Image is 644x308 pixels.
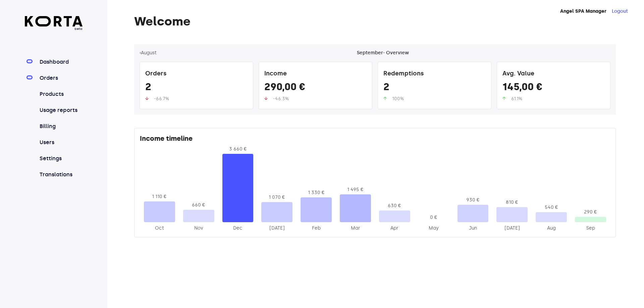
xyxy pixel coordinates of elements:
div: 2025-Mar [340,225,371,232]
a: beta [25,16,83,31]
a: Orders [38,74,83,82]
div: 660 € [183,202,214,208]
span: -66.7% [154,96,169,102]
div: 2025-Apr [379,225,410,232]
button: ‹August [140,50,157,56]
div: 2025-Jan [261,225,292,232]
span: 100% [392,96,404,102]
div: September - Overview [357,50,409,56]
div: 2 [145,81,248,96]
div: Income [264,67,367,81]
div: 290 € [575,209,606,215]
div: 290,00 € [264,81,367,96]
a: Users [38,138,83,146]
a: Translations [38,171,83,179]
div: 2025-Aug [536,225,567,232]
div: 810 € [496,199,528,206]
div: 2024-Dec [222,225,254,232]
div: Redemptions [383,67,486,81]
div: 3 660 € [222,146,254,152]
a: Settings [38,155,83,163]
a: Dashboard [38,58,83,66]
img: up [502,97,506,100]
img: up [383,97,387,100]
button: Logout [612,8,628,15]
strong: Angel SPA Manager [560,8,606,14]
div: 1 330 € [301,189,332,196]
img: up [264,97,268,100]
img: up [145,97,149,100]
a: Billing [38,122,83,130]
div: 1 495 € [340,186,371,193]
div: 2025-Jul [496,225,528,232]
div: Orders [145,67,248,81]
img: Korta [25,16,83,26]
h1: Welcome [134,15,616,28]
div: 1 110 € [144,193,175,200]
div: 2024-Oct [144,225,175,232]
div: 2025-Feb [301,225,332,232]
a: Products [38,90,83,98]
a: Usage reports [38,106,83,114]
div: 630 € [379,202,410,209]
div: 2024-Nov [183,225,214,232]
div: 540 € [536,204,567,211]
div: 2025-Jun [458,225,489,232]
div: 0 € [418,214,449,221]
span: beta [25,26,83,31]
div: 145,00 € [502,81,605,96]
div: 2025-May [418,225,449,232]
span: 61.1% [511,96,522,102]
div: 930 € [458,197,489,203]
div: 2025-Sep [575,225,606,232]
div: Avg. Value [502,67,605,81]
div: 1 070 € [261,194,292,201]
div: 2 [383,81,486,96]
div: Income timeline [140,134,610,146]
span: -46.3% [273,96,289,102]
